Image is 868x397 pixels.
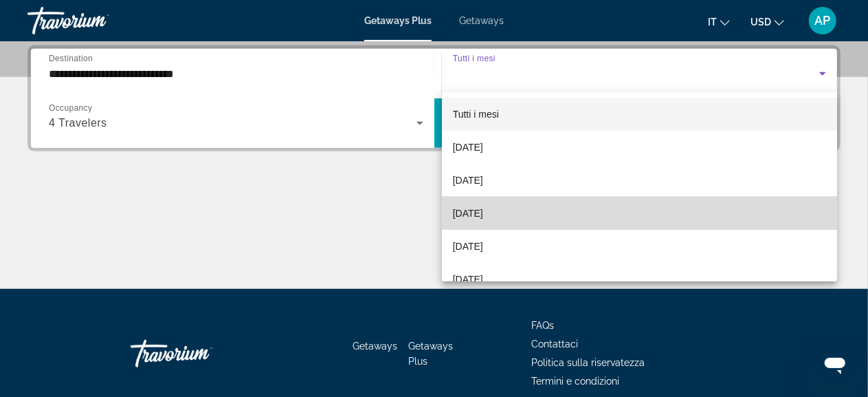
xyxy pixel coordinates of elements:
[453,109,499,120] span: Tutti i mesi
[453,139,483,155] span: [DATE]
[453,238,483,255] span: [DATE]
[453,271,483,288] span: [DATE]
[453,205,483,222] span: [DATE]
[813,342,857,386] iframe: Buton lansare fereastră mesagerie
[453,172,483,189] span: [DATE]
